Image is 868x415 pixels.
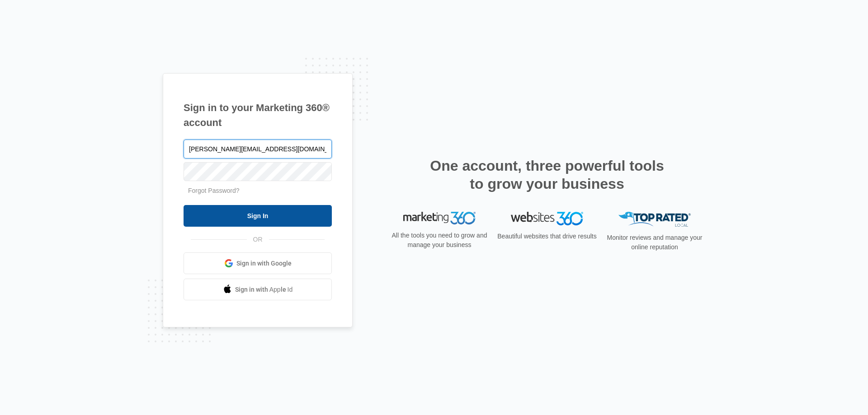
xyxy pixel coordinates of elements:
p: Monitor reviews and manage your online reputation [604,233,705,252]
p: All the tools you need to grow and manage your business [389,231,490,250]
h1: Sign in to your Marketing 360® account [184,100,332,130]
a: Forgot Password? [188,187,240,194]
span: Sign in with Google [236,259,292,268]
a: Sign in with Google [184,252,332,274]
input: Email [184,140,332,159]
span: Sign in with Apple Id [235,285,293,294]
h2: One account, three powerful tools to grow your business [427,157,667,193]
a: Sign in with Apple Id [184,279,332,300]
input: Sign In [184,205,332,227]
span: OR [247,235,269,244]
img: Marketing 360 [403,212,476,224]
p: Beautiful websites that drive results [496,232,598,241]
img: Websites 360 [511,212,583,225]
img: Top Rated Local [618,212,691,227]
